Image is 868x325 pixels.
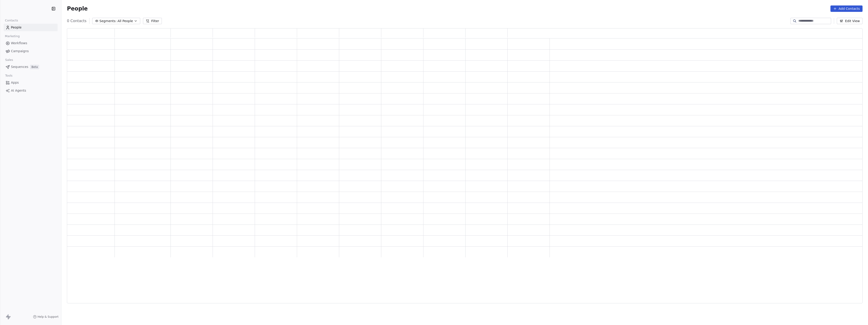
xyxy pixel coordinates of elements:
span: AI Agents [11,88,26,93]
span: Workflows [11,41,27,46]
span: All People [117,19,133,23]
a: SequencesBeta [4,63,58,71]
span: Help & Support [38,315,59,319]
button: Filter [143,18,162,24]
span: Marketing [3,33,22,40]
span: 0 Contacts [67,18,87,24]
span: Segments: [99,19,117,23]
span: Sequences [11,64,28,69]
span: People [67,5,88,12]
span: Apps [11,80,19,85]
button: Add Contacts [830,5,863,12]
span: People [11,25,22,30]
div: grid [67,39,863,304]
a: Workflows [4,39,58,47]
span: Contacts [3,17,20,24]
span: Tools [3,72,14,79]
button: Edit View [837,18,863,24]
span: Beta [30,65,39,69]
a: Apps [4,79,58,86]
a: AI Agents [4,87,58,94]
span: Campaigns [11,49,29,54]
span: Sales [3,57,15,63]
a: Help & Support [33,315,59,319]
a: People [4,24,58,31]
a: Campaigns [4,47,58,55]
